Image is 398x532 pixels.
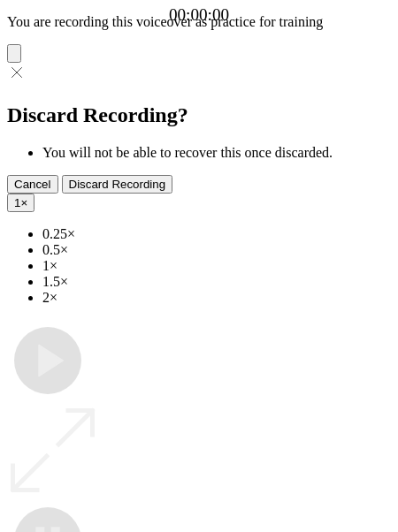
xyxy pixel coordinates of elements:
a: 00:00:00 [169,5,229,25]
li: You will not be able to recover this once discarded. [42,145,391,161]
button: Discard Recording [62,175,173,194]
li: 0.25× [42,226,391,242]
li: 2× [42,290,391,306]
button: 1× [7,194,34,212]
p: You are recording this voiceover as practice for training [7,14,391,30]
li: 1× [42,258,391,274]
span: 1 [14,196,20,209]
h2: Discard Recording? [7,103,391,127]
li: 1.5× [42,274,391,290]
li: 0.5× [42,242,391,258]
button: Cancel [7,175,58,194]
